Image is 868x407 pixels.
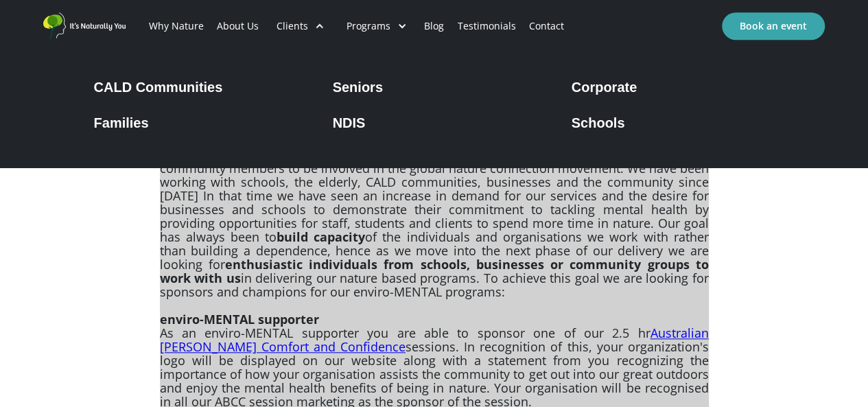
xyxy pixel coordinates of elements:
strong: build capacity [277,229,365,245]
div: Clients [266,3,336,49]
a: CALD Communities [87,73,304,95]
a: Blog [418,3,451,49]
a: Seniors [326,73,543,95]
a: home [43,12,126,39]
div: Programs [336,3,418,49]
div: Corporate [572,79,637,95]
strong: enviro-MENTAL supporter [160,311,319,327]
a: Families [87,109,304,131]
a: NDIS [326,109,543,131]
a: Why Nature [142,3,210,49]
div: NDIS [333,115,366,131]
a: Book an event [722,12,825,40]
strong: enthusiastic individuals from schools, businesses or community groups to work with us [160,256,709,286]
a: About Us [210,3,265,49]
div: Families [94,115,149,131]
div: CALD Communities [94,79,223,95]
a: Schools [565,109,782,131]
a: Testimonials [451,3,522,49]
div: Schools [572,115,625,131]
div: Seniors [333,79,383,95]
div: Clients [277,19,308,33]
a: Contact [522,3,570,49]
a: Australian [PERSON_NAME] Comfort and Confidence [160,325,709,355]
div: Programs [347,19,390,33]
a: Corporate [565,73,782,95]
